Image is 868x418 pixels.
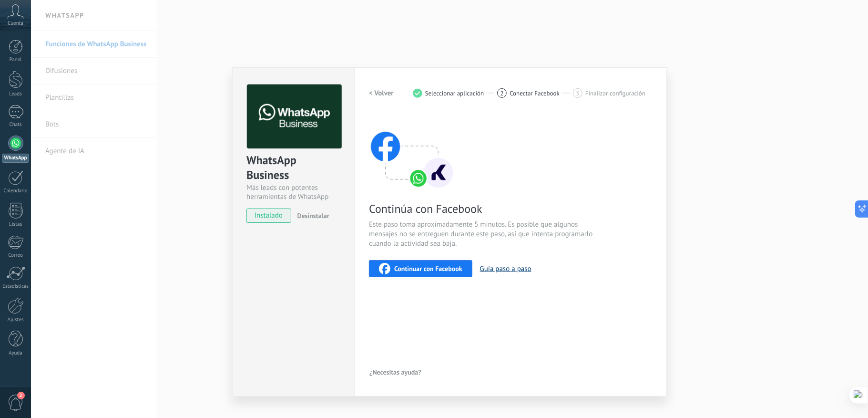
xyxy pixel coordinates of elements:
span: Este paso toma aproximadamente 5 minutos. Es posible que algunos mensajes no se entreguen durante... [369,220,596,249]
span: 2 [17,392,25,399]
div: WhatsApp Business [246,153,340,183]
div: Correo [2,252,30,259]
span: Continuar con Facebook [394,265,462,272]
span: Conectar Facebook [510,90,560,97]
span: Seleccionar aplicación [425,90,484,97]
div: Calendario [2,188,30,194]
div: Leads [2,91,30,97]
span: instalado [247,209,290,223]
button: Continuar con Facebook [369,260,472,277]
button: Guía paso a paso [480,264,531,273]
span: ¿Necesitas ayuda? [369,369,421,376]
span: Cuenta [8,21,23,27]
div: Panel [2,57,30,63]
div: Estadísticas [2,283,30,290]
div: Más leads con potentes herramientas de WhatsApp [246,183,340,201]
div: Ajustes [2,317,30,323]
h2: < Volver [369,89,394,98]
span: 2 [500,89,504,97]
img: logo_main.png [247,84,342,149]
span: Continúa con Facebook [369,201,596,216]
button: Desinstalar [294,209,329,223]
button: < Volver [369,84,394,102]
div: Chats [2,122,30,128]
div: Ayuda [2,350,30,356]
span: 3 [576,89,579,97]
div: Listas [2,221,30,228]
button: ¿Necesitas ayuda? [369,365,422,379]
span: Desinstalar [297,211,329,220]
img: connect with facebook [369,113,455,189]
div: WhatsApp [2,154,29,163]
span: Finalizar configuración [585,90,645,97]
